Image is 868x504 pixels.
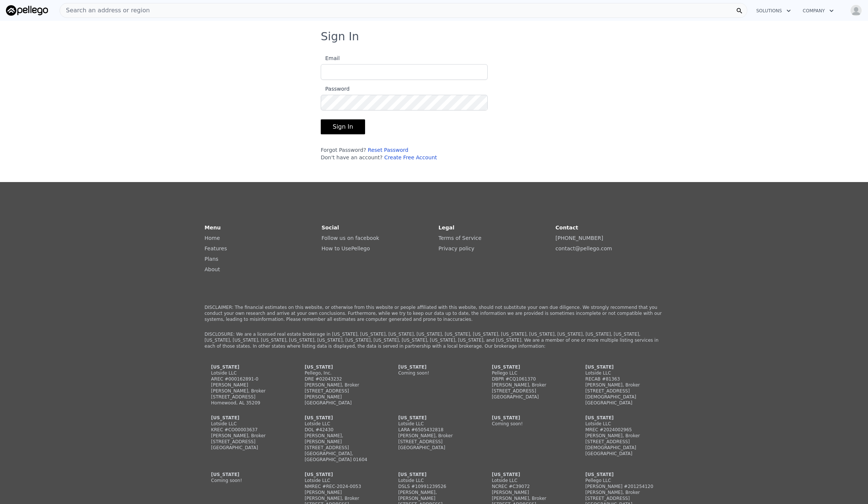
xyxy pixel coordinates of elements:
[321,225,339,231] strong: Social
[211,445,283,451] div: [GEOGRAPHIC_DATA]
[321,245,370,251] a: How to UsePellego
[205,225,221,231] strong: Menu
[305,421,376,427] div: Lotside LLC
[205,256,218,262] a: Plans
[321,95,488,110] input: Password
[368,147,408,153] a: Reset Password
[211,421,283,427] div: Lotside LLC
[585,439,657,451] div: [STREET_ADDRESS][DEMOGRAPHIC_DATA]
[398,427,470,433] div: LARA #6505432818
[398,483,470,489] div: DSLS #10991239526
[305,415,376,421] div: [US_STATE]
[555,225,578,231] strong: Contact
[492,394,563,400] div: [GEOGRAPHIC_DATA]
[211,364,283,370] div: [US_STATE]
[585,364,657,370] div: [US_STATE]
[492,489,563,501] div: [PERSON_NAME] [PERSON_NAME], Broker
[492,478,563,483] div: Lotside LLC
[492,415,563,421] div: [US_STATE]
[321,235,379,241] a: Follow us on facebook
[305,427,376,433] div: DOL #42430
[305,451,376,463] div: [GEOGRAPHIC_DATA], [GEOGRAPHIC_DATA] 01604
[211,427,283,433] div: KREC #CO00003637
[305,370,376,376] div: Pellego, Inc.
[585,400,657,406] div: [GEOGRAPHIC_DATA]
[384,154,437,160] a: Create Free Account
[321,30,547,43] h3: Sign In
[492,388,563,394] div: [STREET_ADDRESS]
[750,4,797,18] button: Solutions
[321,119,365,134] button: Sign In
[398,370,470,376] div: Coming soon!
[585,489,657,495] div: [PERSON_NAME], Broker
[585,376,657,382] div: RECAB #81363
[850,4,862,16] img: avatar
[555,235,603,241] a: [PHONE_NUMBER]
[585,388,657,400] div: [STREET_ADDRESS][DEMOGRAPHIC_DATA]
[321,146,488,161] div: Forgot Password? Don't have an account?
[205,331,663,349] p: DISCLOSURE: We are a licensed real estate brokerage in [US_STATE], [US_STATE], [US_STATE], [US_ST...
[398,489,470,501] div: [PERSON_NAME], [PERSON_NAME]
[305,400,376,406] div: [GEOGRAPHIC_DATA]
[492,376,563,382] div: DBPR #CQ1061370
[6,5,48,16] img: Pellego
[585,451,657,457] div: [GEOGRAPHIC_DATA]
[211,478,283,483] div: Coming soon!
[492,382,563,388] div: [PERSON_NAME], Broker
[211,394,283,400] div: [STREET_ADDRESS]
[321,55,340,61] span: Email
[211,433,283,439] div: [PERSON_NAME], Broker
[205,235,220,241] a: Home
[60,6,150,15] span: Search an address or region
[398,364,470,370] div: [US_STATE]
[585,478,657,483] div: Pellego LLC
[211,472,283,478] div: [US_STATE]
[305,489,376,501] div: [PERSON_NAME] [PERSON_NAME], Broker
[305,472,376,478] div: [US_STATE]
[797,4,840,18] button: Company
[398,472,470,478] div: [US_STATE]
[585,495,657,501] div: [STREET_ADDRESS]
[205,266,220,272] a: About
[305,483,376,489] div: NMREC #REC-2024-0053
[398,433,470,439] div: [PERSON_NAME], Broker
[305,445,376,451] div: [STREET_ADDRESS]
[438,235,481,241] a: Terms of Service
[585,472,657,478] div: [US_STATE]
[211,415,283,421] div: [US_STATE]
[321,64,488,80] input: Email
[398,478,470,483] div: Lotside LLC
[585,427,657,433] div: MREC #2024002965
[585,421,657,427] div: Lotside LLC
[211,370,283,376] div: Lotside LLC
[398,421,470,427] div: Lotside LLC
[211,400,283,406] div: Homewood, AL 35209
[585,433,657,439] div: [PERSON_NAME], Broker
[398,445,470,451] div: [GEOGRAPHIC_DATA]
[438,245,474,251] a: Privacy policy
[492,472,563,478] div: [US_STATE]
[305,376,376,382] div: DRE #02043232
[492,370,563,376] div: Pellego LLC
[205,245,227,251] a: Features
[321,86,349,92] span: Password
[585,370,657,376] div: Lotside LLC
[555,245,612,251] a: contact@pellego.com
[585,382,657,388] div: [PERSON_NAME], Broker
[492,364,563,370] div: [US_STATE]
[492,483,563,489] div: NCREC #C39072
[305,364,376,370] div: [US_STATE]
[211,439,283,445] div: [STREET_ADDRESS]
[305,478,376,483] div: Lotside LLC
[305,382,376,388] div: [PERSON_NAME], Broker
[398,415,470,421] div: [US_STATE]
[305,388,376,400] div: [STREET_ADDRESS][PERSON_NAME]
[205,304,663,322] p: DISCLAIMER: The financial estimates on this website, or otherwise from this website or people aff...
[305,433,376,445] div: [PERSON_NAME], [PERSON_NAME]
[211,382,283,394] div: [PERSON_NAME] [PERSON_NAME], Broker
[211,376,283,382] div: AREC #000162891-0
[492,421,563,427] div: Coming soon!
[585,483,657,489] div: [PERSON_NAME] #201254120
[585,415,657,421] div: [US_STATE]
[398,439,470,445] div: [STREET_ADDRESS]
